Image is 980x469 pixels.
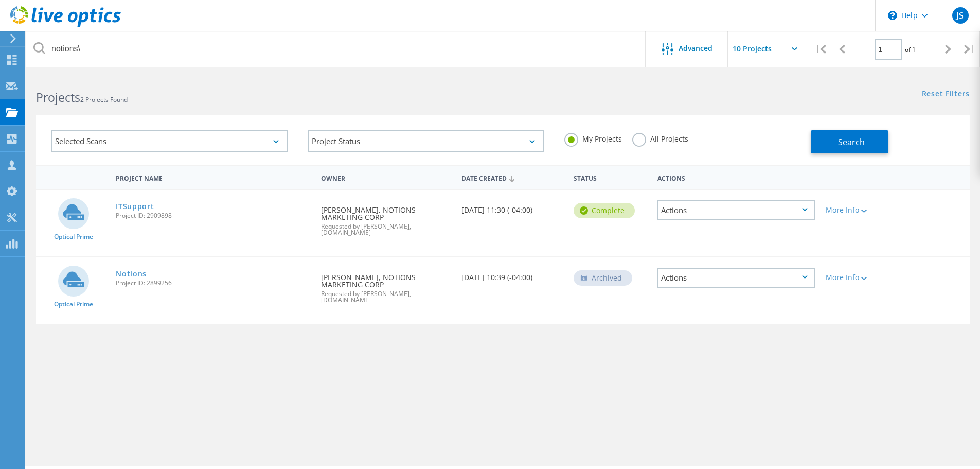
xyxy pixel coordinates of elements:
div: Owner [316,168,456,187]
div: Status [568,168,652,187]
label: All Projects [632,133,688,143]
span: JS [956,11,964,20]
span: Optical Prime [54,234,93,240]
div: Project Name [111,168,316,187]
div: More Info [826,274,890,281]
span: Requested by [PERSON_NAME], [DOMAIN_NAME] [321,291,451,303]
div: [PERSON_NAME], NOTIONS MARKETING CORP [316,257,456,314]
a: Reset Filters [922,90,970,99]
span: Project ID: 2899256 [116,280,311,286]
a: Live Optics Dashboard [10,22,121,29]
a: Notions [116,270,147,277]
div: Archived [574,270,632,286]
span: Search [838,136,865,148]
div: Actions [657,200,815,220]
input: Search projects by name, owner, ID, company, etc [26,31,646,67]
svg: \n [888,11,897,20]
span: Requested by [PERSON_NAME], [DOMAIN_NAME] [321,223,451,236]
div: [DATE] 10:39 (-04:00) [456,257,568,291]
label: My Projects [564,133,622,143]
a: ITSupport [116,203,154,210]
div: Complete [574,203,635,218]
span: Optical Prime [54,301,93,307]
div: | [810,31,831,67]
span: Advanced [679,45,712,52]
div: Project Status [308,130,544,152]
b: Projects [36,89,80,106]
div: [PERSON_NAME], NOTIONS MARKETING CORP [316,190,456,246]
div: Date Created [456,168,568,187]
span: of 1 [905,45,916,54]
div: | [959,31,980,67]
div: Actions [657,268,815,288]
button: Search [811,130,888,153]
div: [DATE] 11:30 (-04:00) [456,190,568,224]
div: Actions [652,168,821,187]
span: 2 Projects Found [80,95,128,104]
div: Selected Scans [51,130,288,152]
span: Project ID: 2909898 [116,213,311,219]
div: More Info [826,206,890,214]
